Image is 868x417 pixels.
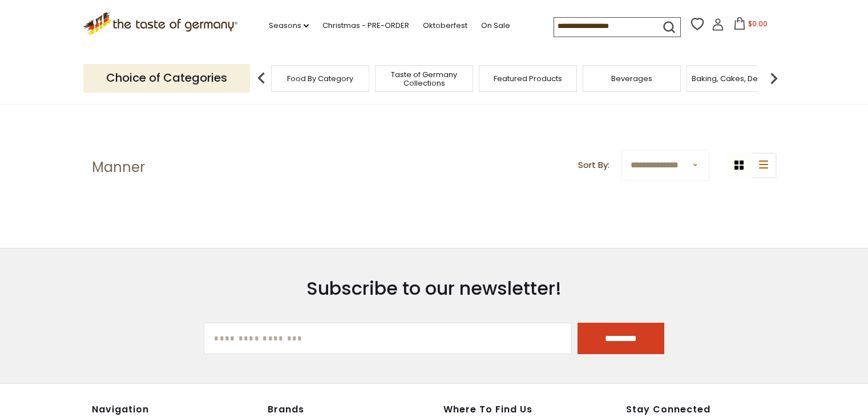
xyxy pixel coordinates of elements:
[268,404,432,415] h4: Brands
[378,70,470,87] a: Taste of Germany Collections
[322,19,409,32] a: Christmas - PRE-ORDER
[92,159,145,176] h1: Manner
[83,64,250,92] p: Choice of Categories
[494,74,562,83] a: Featured Products
[626,404,777,415] h4: Stay Connected
[611,74,652,83] a: Beverages
[204,277,664,300] h3: Subscribe to our newsletter!
[250,67,273,90] img: previous arrow
[287,74,353,83] a: Food By Category
[578,158,609,173] label: Sort By:
[92,404,256,415] h4: Navigation
[692,74,780,83] a: Baking, Cakes, Desserts
[269,19,309,32] a: Seasons
[726,17,775,34] button: $0.00
[443,404,574,415] h4: Where to find us
[762,67,785,90] img: next arrow
[481,19,510,32] a: On Sale
[423,19,467,32] a: Oktoberfest
[748,19,768,29] span: $0.00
